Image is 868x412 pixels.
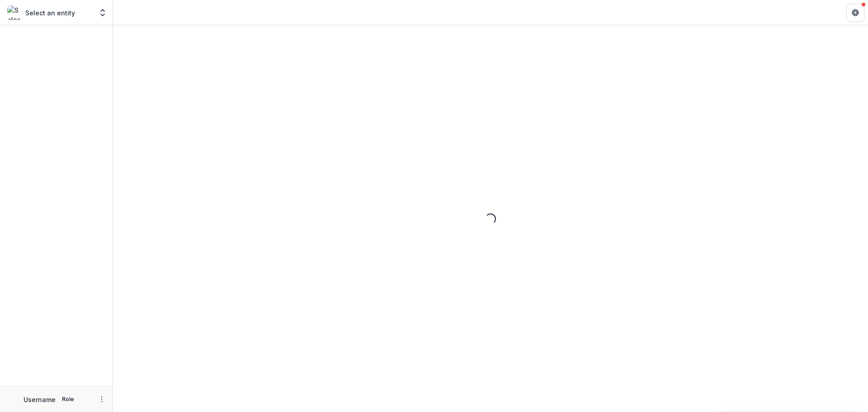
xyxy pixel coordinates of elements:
button: More [96,394,107,405]
p: Role [59,395,77,403]
img: Select an entity [7,5,22,20]
p: Select an entity [25,8,75,18]
p: Username [24,395,56,404]
button: Get Help [846,4,864,22]
button: Open entity switcher [96,4,109,22]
